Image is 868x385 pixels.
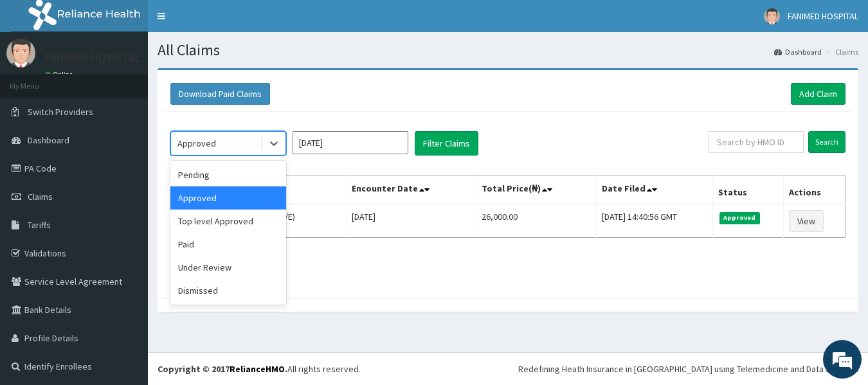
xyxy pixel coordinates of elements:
[170,233,286,256] div: Paid
[28,219,51,231] span: Tariffs
[177,137,216,150] div: Approved
[823,46,858,57] li: Claims
[170,279,286,302] div: Dismissed
[158,363,287,375] strong: Copyright © 2017 .
[6,39,35,67] img: User Image
[346,175,476,205] th: Encounter Date
[211,6,242,37] div: Minimize live chat window
[713,175,784,205] th: Status
[170,256,286,279] div: Under Review
[24,64,52,96] img: d_794563401_company_1708531726252_794563401
[597,175,713,205] th: Date Filed
[75,112,177,242] span: We're online!
[709,131,804,153] input: Search by HMO ID
[415,131,478,156] button: Filter Claims
[28,106,93,118] span: Switch Providers
[774,46,822,57] a: Dashboard
[28,191,53,202] span: Claims
[476,175,597,205] th: Total Price(₦)
[230,363,285,375] a: RelianceHMO
[170,186,286,210] div: Approved
[791,83,845,105] a: Add Claim
[784,175,845,205] th: Actions
[45,52,141,64] p: FANIMED HOSPITAL
[719,212,760,224] span: Approved
[158,42,858,58] h1: All Claims
[6,252,245,297] textarea: Type your message and hit 'Enter'
[764,8,780,24] img: User Image
[148,352,868,385] footer: All rights reserved.
[597,204,713,238] td: [DATE] 14:40:56 GMT
[808,131,845,153] input: Search
[293,131,408,154] input: Select Month and Year
[518,363,858,375] div: Redefining Heath Insurance in [GEOGRAPHIC_DATA] using Telemedicine and Data Science!
[788,10,858,22] span: FANIMED HOSPITAL
[170,163,286,186] div: Pending
[346,204,476,238] td: [DATE]
[67,72,216,89] div: Chat with us now
[28,134,69,146] span: Dashboard
[170,210,286,233] div: Top level Approved
[170,83,270,105] button: Download Paid Claims
[476,204,597,238] td: 26,000.00
[789,210,824,232] a: View
[45,70,76,79] a: Online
